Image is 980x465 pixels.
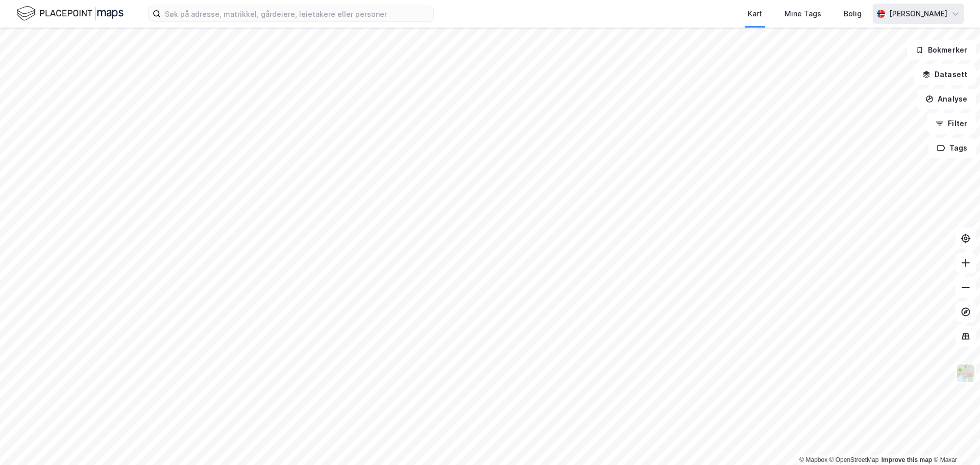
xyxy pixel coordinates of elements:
input: Søk på adresse, matrikkel, gårdeiere, leietakere eller personer [161,6,433,21]
button: Bokmerker [907,40,976,60]
button: Datasett [914,64,976,85]
div: Kart [748,8,762,20]
a: Improve this map [881,456,932,463]
button: Analyse [917,89,976,109]
iframe: Chat Widget [929,416,980,465]
a: OpenStreetMap [829,456,879,463]
div: Bolig [844,8,862,20]
img: Z [956,363,975,383]
a: Mapbox [799,456,827,463]
button: Filter [927,113,976,134]
img: logo.f888ab2527a4732fd821a326f86c7f29.svg [16,5,124,22]
div: [PERSON_NAME] [889,8,947,20]
button: Tags [928,138,976,158]
div: Mine Tags [785,8,821,20]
